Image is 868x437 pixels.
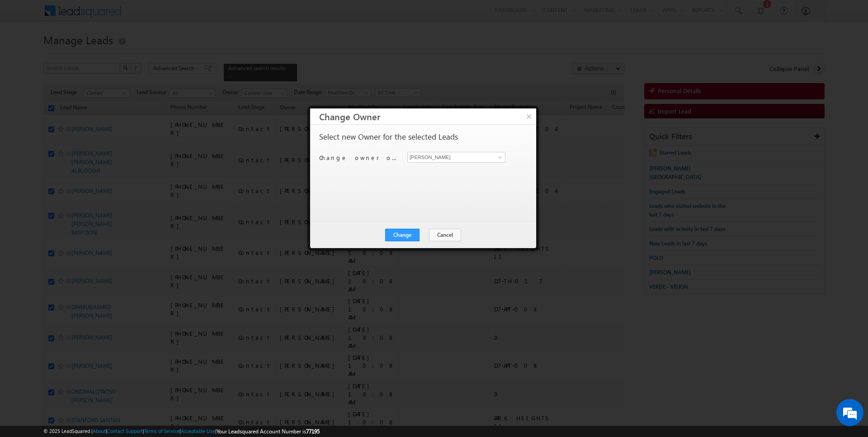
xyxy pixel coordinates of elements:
[93,428,106,434] a: About
[217,428,320,435] span: Your Leadsquared Account Number is
[43,427,320,436] span: © 2025 LeadSquared | | | | |
[107,428,143,434] a: Contact Support
[319,108,536,124] h3: Change Owner
[522,108,536,124] button: ×
[132,278,164,291] em: Submit
[306,428,320,435] span: 77195
[319,154,401,162] p: Change owner of 50 leads to
[144,428,179,434] a: Terms of Service
[181,428,215,434] a: Acceptable Use
[148,5,170,26] div: Minimize live chat window
[385,229,420,241] button: Change
[12,84,165,271] textarea: Type your message and click 'Submit'
[15,47,38,59] img: d_60004797649_company_0_60004797649
[47,47,152,59] div: Leave a message
[429,229,461,241] button: Cancel
[493,153,505,162] a: Show All Items
[319,133,458,141] p: Select new Owner for the selected Leads
[407,152,505,163] input: Type to Search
